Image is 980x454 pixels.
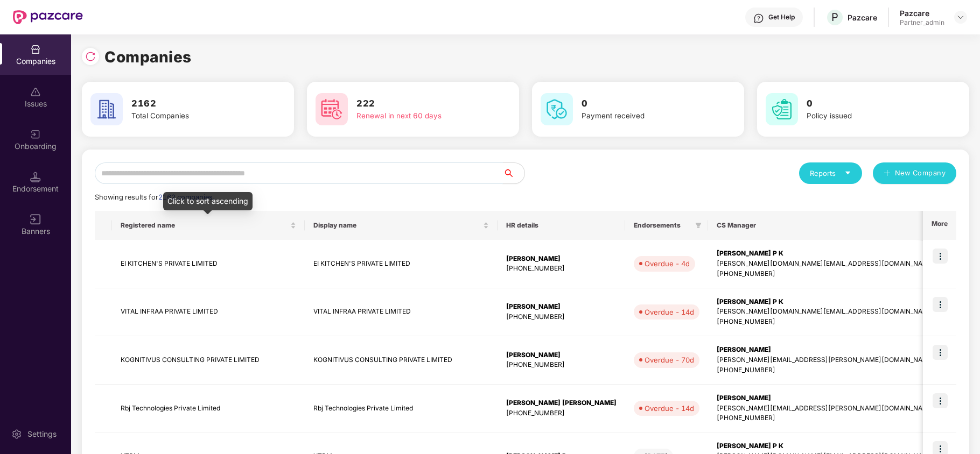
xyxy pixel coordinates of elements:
[895,168,946,179] span: New Company
[717,355,935,365] div: [PERSON_NAME][EMAIL_ADDRESS][PERSON_NAME][DOMAIN_NAME]
[85,51,96,62] img: svg+xml;base64,PHN2ZyBpZD0iUmVsb2FkLTMyeDMyIiB4bWxucz0iaHR0cDovL3d3dy53My5vcmcvMjAwMC9zdmciIHdpZH...
[112,288,305,337] td: VITAL INFRAA PRIVATE LIMITED
[121,221,288,230] span: Registered name
[305,288,498,337] td: VITAL INFRAA PRIVATE LIMITED
[104,45,192,69] h1: Companies
[807,97,934,111] h3: 0
[502,162,525,184] button: search
[884,169,891,178] span: plus
[717,441,935,451] div: [PERSON_NAME] P K
[30,44,41,55] img: svg+xml;base64,PHN2ZyBpZD0iQ29tcGFuaWVzIiB4bWxucz0iaHR0cDovL3d3dy53My5vcmcvMjAwMC9zdmciIHdpZHRoPS...
[506,350,617,360] div: [PERSON_NAME]
[717,307,935,317] div: [PERSON_NAME][DOMAIN_NAME][EMAIL_ADDRESS][DOMAIN_NAME]
[131,110,258,122] div: Total Companies
[356,110,484,122] div: Renewal in next 60 days
[933,345,948,360] img: icon
[717,259,935,269] div: [PERSON_NAME][DOMAIN_NAME][EMAIL_ADDRESS][DOMAIN_NAME]
[717,345,935,355] div: [PERSON_NAME]
[717,249,935,259] div: [PERSON_NAME] P K
[112,385,305,433] td: Rbj Technologies Private Limited
[112,240,305,288] td: EI KITCHEN'S PRIVATE LIMITED
[693,219,704,232] span: filter
[30,214,41,225] img: svg+xml;base64,PHN2ZyB3aWR0aD0iMTYiIGhlaWdodD0iMTYiIHZpZXdCb3g9IjAgMCAxNiAxNiIgZmlsbD0ibm9uZSIgeG...
[506,408,617,418] div: [PHONE_NUMBER]
[506,312,617,322] div: [PHONE_NUMBER]
[844,169,851,176] span: caret-down
[807,110,934,122] div: Policy issued
[30,172,41,182] img: svg+xml;base64,PHN2ZyB3aWR0aD0iMTQuNSIgaGVpZ2h0PSIxNC41IiB2aWV3Qm94PSIwIDAgMTYgMTYiIGZpbGw9Im5vbm...
[768,13,795,22] div: Get Help
[163,192,253,210] div: Click to sort ascending
[717,297,935,307] div: [PERSON_NAME] P K
[506,302,617,312] div: [PERSON_NAME]
[900,18,944,27] div: Partner_admin
[158,193,214,201] span: 2162 companies.
[645,307,694,317] div: Overdue - 14d
[645,258,690,269] div: Overdue - 4d
[900,8,944,18] div: Pazcare
[873,162,956,184] button: plusNew Company
[717,221,926,230] span: CS Manager
[645,403,694,414] div: Overdue - 14d
[313,221,481,230] span: Display name
[24,429,60,439] div: Settings
[717,393,935,403] div: [PERSON_NAME]
[717,269,935,279] div: [PHONE_NUMBER]
[305,211,498,240] th: Display name
[582,97,709,111] h3: 0
[634,221,691,230] span: Endorsements
[766,93,798,125] img: svg+xml;base64,PHN2ZyB4bWxucz0iaHR0cDovL3d3dy53My5vcmcvMjAwMC9zdmciIHdpZHRoPSI2MCIgaGVpZ2h0PSI2MC...
[506,398,617,408] div: [PERSON_NAME] [PERSON_NAME]
[933,297,948,312] img: icon
[506,254,617,264] div: [PERSON_NAME]
[356,97,484,111] h3: 222
[848,12,877,23] div: Pazcare
[95,193,214,201] span: Showing results for
[923,211,956,240] th: More
[810,168,851,179] div: Reports
[717,403,935,414] div: [PERSON_NAME][EMAIL_ADDRESS][PERSON_NAME][DOMAIN_NAME]
[30,87,41,97] img: svg+xml;base64,PHN2ZyBpZD0iSXNzdWVzX2Rpc2FibGVkIiB4bWxucz0iaHR0cDovL3d3dy53My5vcmcvMjAwMC9zdmciIH...
[753,13,764,24] img: svg+xml;base64,PHN2ZyBpZD0iSGVscC0zMngzMiIgeG1sbnM9Imh0dHA6Ly93d3cudzMub3JnLzIwMDAvc3ZnIiB3aWR0aD...
[506,360,617,370] div: [PHONE_NUMBER]
[502,169,524,178] span: search
[695,222,702,229] span: filter
[956,13,965,22] img: svg+xml;base64,PHN2ZyBpZD0iRHJvcGRvd24tMzJ4MzIiIHhtbG5zPSJodHRwOi8vd3d3LnczLm9yZy8yMDAwL3N2ZyIgd2...
[717,413,935,423] div: [PHONE_NUMBER]
[131,97,258,111] h3: 2162
[933,393,948,408] img: icon
[112,211,305,240] th: Registered name
[90,93,123,125] img: svg+xml;base64,PHN2ZyB4bWxucz0iaHR0cDovL3d3dy53My5vcmcvMjAwMC9zdmciIHdpZHRoPSI2MCIgaGVpZ2h0PSI2MC...
[305,385,498,433] td: Rbj Technologies Private Limited
[498,211,625,240] th: HR details
[717,317,935,327] div: [PHONE_NUMBER]
[316,93,348,125] img: svg+xml;base64,PHN2ZyB4bWxucz0iaHR0cDovL3d3dy53My5vcmcvMjAwMC9zdmciIHdpZHRoPSI2MCIgaGVpZ2h0PSI2MC...
[506,264,617,274] div: [PHONE_NUMBER]
[112,336,305,385] td: KOGNITIVUS CONSULTING PRIVATE LIMITED
[933,249,948,264] img: icon
[13,10,83,24] img: New Pazcare Logo
[305,240,498,288] td: EI KITCHEN'S PRIVATE LIMITED
[30,129,41,140] img: svg+xml;base64,PHN2ZyB3aWR0aD0iMjAiIGhlaWdodD0iMjAiIHZpZXdCb3g9IjAgMCAyMCAyMCIgZmlsbD0ibm9uZSIgeG...
[831,11,838,24] span: P
[717,365,935,375] div: [PHONE_NUMBER]
[582,110,709,122] div: Payment received
[645,354,694,365] div: Overdue - 70d
[11,429,22,439] img: svg+xml;base64,PHN2ZyBpZD0iU2V0dGluZy0yMHgyMCIgeG1sbnM9Imh0dHA6Ly93d3cudzMub3JnLzIwMDAvc3ZnIiB3aW...
[541,93,573,125] img: svg+xml;base64,PHN2ZyB4bWxucz0iaHR0cDovL3d3dy53My5vcmcvMjAwMC9zdmciIHdpZHRoPSI2MCIgaGVpZ2h0PSI2MC...
[305,336,498,385] td: KOGNITIVUS CONSULTING PRIVATE LIMITED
